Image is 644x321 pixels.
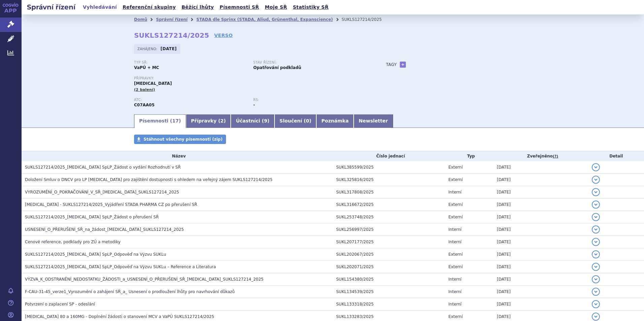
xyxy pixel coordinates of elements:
p: Typ SŘ: [134,61,247,65]
td: [DATE] [493,248,588,261]
td: SUKL316672/2025 [333,199,445,211]
strong: PROPRANOLOL [134,103,155,107]
span: Interní [448,277,461,282]
h2: Správní řízení [22,2,81,12]
td: SUKL253748/2025 [333,211,445,223]
td: [DATE] [493,199,588,211]
a: Sloučení (0) [275,114,316,128]
span: Potvrzení o zaplacení SP - odeslání [25,302,95,307]
a: Písemnosti (17) [134,114,186,128]
a: Statistiky SŘ [291,3,330,12]
h3: Tagy [386,61,397,69]
span: [MEDICAL_DATA] [134,81,172,86]
td: [DATE] [493,186,588,199]
a: STADA dle Sprinx (STADA, Aliud, Grünenthal, Expanscience) [196,17,333,22]
span: Zahájeno: [137,46,159,51]
span: SUKLS127214/2025_Propranolol SpLP_Odpověď na Výzvu SUKLu – Reference a Literatura [25,264,216,269]
td: SUKL134539/2025 [333,286,445,298]
strong: - [253,103,255,107]
span: Stáhnout všechny písemnosti (zip) [143,137,223,142]
strong: VaPÚ + MC [134,65,159,70]
td: [DATE] [493,236,588,248]
a: VERSO [214,32,233,39]
button: detail [592,313,600,321]
th: Číslo jednací [333,151,445,161]
button: detail [592,213,600,221]
span: Externí [448,264,462,269]
td: SUKL154380/2025 [333,273,445,286]
span: 17 [172,118,179,123]
span: Interní [448,227,461,232]
button: detail [592,225,600,234]
a: Referenční skupiny [121,3,178,12]
a: Běžící lhůty [180,3,216,12]
td: [DATE] [493,174,588,186]
td: SUKL202067/2025 [333,248,445,261]
span: Externí [448,215,462,219]
a: Domů [134,17,147,22]
span: 9 [264,118,267,123]
td: SUKL325816/2025 [333,174,445,186]
th: Detail [588,151,644,161]
a: Písemnosti SŘ [218,3,261,12]
td: SUKL133318/2025 [333,298,445,311]
span: SUKLS127214/2025_Propranolol SpLP_Žádost o přerušení SŘ [25,215,159,219]
span: Doložení Smluv o DNCV pro LP Propranolol pro zajištění dostupnosti s ohledem na veřejný zájem SUK... [25,177,272,182]
span: Cenové reference, podklady pro ZÚ a metodiky [25,240,121,244]
span: Externí [448,202,462,207]
span: 2 [220,118,224,123]
button: detail [592,188,600,196]
span: Externí [448,252,462,257]
span: Interní [448,302,461,307]
span: USNESENÍ_O_PŘERUŠENÍ_SŘ_na_žádost_PROPRANOLOL_SUKLS127214_2025 [25,227,184,232]
strong: SUKLS127214/2025 [134,31,209,39]
span: (2 balení) [134,87,155,92]
td: [DATE] [493,223,588,236]
button: detail [592,300,600,308]
p: Přípravky: [134,76,373,80]
span: Interní [448,289,461,294]
th: Typ [445,151,493,161]
span: VYROZUMĚNÍ_O_POKRAČOVÁNÍ_V_SŘ_PROPRANOLOL_SUKLS127214_2025 [25,190,179,194]
span: Propranolol - SUKLS127214/2025_Vyjádření STADA PHARMA CZ po přerušení SŘ [25,202,197,207]
span: F-CAU-31-45_verze1_Vyrozumění o zahájení SŘ_a_ Usnesení o prodloužení lhůty pro navrhování důkazů [25,289,235,294]
a: Moje SŘ [263,3,289,12]
li: SUKLS127214/2025 [342,14,390,25]
td: [DATE] [493,286,588,298]
td: SUKL256997/2025 [333,223,445,236]
a: Přípravky (2) [186,114,231,128]
td: SUKL207177/2025 [333,236,445,248]
a: Poznámka [316,114,354,128]
th: Zveřejněno [493,151,588,161]
abbr: (?) [553,154,558,159]
button: detail [592,250,600,258]
td: [DATE] [493,161,588,174]
td: [DATE] [493,211,588,223]
span: Propranolol 80 a 160MG - Doplnění žádosti o stanovení MCV a VaPÚ SUKLS127214/2025 [25,314,214,319]
td: [DATE] [493,298,588,311]
strong: Opatřování podkladů [253,65,301,70]
p: RS: [253,98,366,102]
span: 0 [306,118,309,123]
span: Interní [448,190,461,194]
td: SUKL317808/2025 [333,186,445,199]
p: Stav řízení: [253,61,366,65]
p: ATC: [134,98,247,102]
td: SUKL202071/2025 [333,261,445,273]
button: detail [592,238,600,246]
span: Externí [448,314,462,319]
a: Newsletter [354,114,393,128]
button: detail [592,263,600,271]
a: + [400,62,406,68]
button: detail [592,176,600,184]
a: Stáhnout všechny písemnosti (zip) [134,135,226,144]
span: Externí [448,177,462,182]
span: SUKLS127214/2025_Propranolol SpLP_Žádost o vydání Rozhodnutí v SŘ [25,165,181,170]
button: detail [592,201,600,209]
td: [DATE] [493,261,588,273]
span: VÝZVA_K_ODSTRANĚNÍ_NEDOSTATKU_ŽÁDOSTI_a_USNESENÍ_O_PŘERUŠENÍ_SŘ_PROPRANOLOL_SUKLS127214_2025 [25,277,263,282]
span: Externí [448,165,462,170]
th: Název [22,151,333,161]
button: detail [592,288,600,296]
span: Interní [448,240,461,244]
